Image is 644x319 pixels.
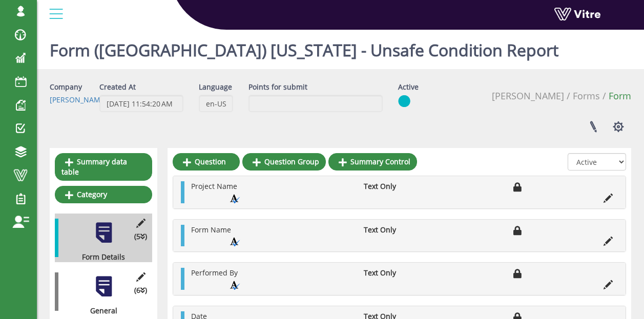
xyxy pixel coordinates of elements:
span: Project Name [191,181,237,191]
div: General [55,306,144,316]
span: Form Name [191,225,231,235]
a: Summary data table [55,153,152,181]
h1: Form ([GEOGRAPHIC_DATA]) [US_STATE] - Unsafe Condition Report [50,26,558,69]
label: Company [50,82,82,92]
div: Form Details [55,252,144,262]
a: Summary Control [328,153,417,171]
a: [PERSON_NAME] [50,95,107,104]
label: Active [398,82,419,92]
label: Language [199,82,232,92]
img: yes [398,95,410,108]
span: (5 ) [134,231,147,242]
span: Performed By [191,268,238,278]
a: Forms [573,90,600,102]
span: (6 ) [134,285,147,295]
label: Created At [99,82,136,92]
a: Question [173,153,240,171]
a: Category [55,186,152,203]
label: Points for submit [248,82,307,92]
li: Text Only [359,268,423,278]
li: Text Only [359,181,423,192]
li: Form [600,90,631,103]
li: Text Only [359,225,423,235]
a: [PERSON_NAME] [492,90,564,102]
a: Question Group [242,153,326,171]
